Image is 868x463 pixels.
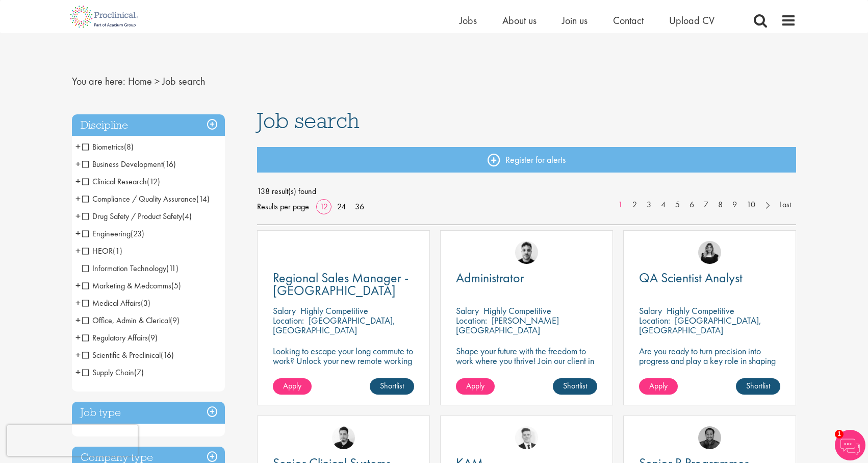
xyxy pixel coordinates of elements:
span: (23) [131,228,144,239]
span: Job search [162,75,205,88]
span: (9) [170,315,180,326]
span: + [75,139,81,154]
span: Medical Affairs [82,298,141,308]
a: breadcrumb link [128,75,152,88]
p: Are you ready to turn precision into progress and play a key role in shaping the future of pharma... [639,346,780,375]
span: Scientific & Preclinical [82,350,161,360]
span: Join us [562,14,588,27]
span: Marketing & Medcomms [82,280,181,291]
a: 9 [727,199,742,211]
a: Register for alerts [257,147,797,173]
span: Scientific & Preclinical [82,350,174,360]
span: + [75,364,81,380]
h3: Job type [72,402,225,424]
a: Upload CV [669,14,714,27]
a: Administrator [456,272,597,284]
span: Supply Chain [82,367,144,378]
span: Engineering [82,228,131,239]
span: + [75,295,81,310]
span: HEOR [82,246,122,256]
a: Molly Colclough [698,241,721,264]
a: 36 [351,201,368,212]
img: Chatbot [835,430,865,460]
img: Nicolas Daniel [515,426,538,449]
img: Anderson Maldonado [332,426,355,449]
a: Apply [273,378,312,395]
span: 138 result(s) found [257,184,797,199]
span: Apply [649,380,668,391]
h3: Discipline [72,114,225,136]
p: [GEOGRAPHIC_DATA], [GEOGRAPHIC_DATA] [273,314,395,336]
span: (3) [141,298,150,308]
span: Business Development [82,159,163,169]
a: Last [774,199,796,211]
a: Shortlist [370,378,414,395]
a: Shortlist [553,378,597,395]
a: Apply [456,378,495,395]
p: Highly Competitive [483,305,551,316]
span: Business Development [82,159,176,169]
a: Jobs [459,14,477,27]
p: [GEOGRAPHIC_DATA], [GEOGRAPHIC_DATA] [639,314,761,336]
span: + [75,156,81,172]
img: Mike Raletz [698,426,721,449]
span: Regulatory Affairs [82,332,148,343]
a: 10 [742,199,760,211]
p: Highly Competitive [667,305,734,316]
span: + [75,243,81,258]
span: + [75,226,81,241]
span: Apply [466,380,484,391]
a: Shortlist [736,378,780,395]
span: Location: [639,314,670,326]
span: (12) [147,176,160,187]
span: Drug Safety / Product Safety [82,211,182,222]
span: (14) [196,193,210,204]
span: Salary [456,305,479,316]
span: (11) [166,263,178,274]
a: 2 [627,199,642,211]
span: (16) [161,350,174,360]
span: + [75,278,81,293]
a: 3 [642,199,656,211]
span: + [75,330,81,345]
p: Shape your future with the freedom to work where you thrive! Join our client in a hybrid role tha... [456,346,597,375]
span: Compliance / Quality Assurance [82,193,196,204]
span: Compliance / Quality Assurance [82,193,210,204]
span: Biometrics [82,141,134,152]
span: Supply Chain [82,367,134,378]
a: Apply [639,378,678,395]
a: 7 [699,199,713,211]
span: (1) [113,246,122,256]
span: + [75,174,81,189]
span: Drug Safety / Product Safety [82,211,192,222]
a: Regional Sales Manager - [GEOGRAPHIC_DATA] [273,272,414,297]
span: Regulatory Affairs [82,332,158,343]
span: Location: [456,314,487,326]
span: HEOR [82,246,113,256]
a: Contact [613,14,644,27]
span: Engineering [82,228,144,239]
span: (4) [182,211,192,222]
span: QA Scientist Analyst [639,269,743,286]
a: 12 [316,201,331,212]
span: (7) [134,367,144,378]
span: Information Technology [82,263,178,274]
a: 4 [656,199,671,211]
p: [PERSON_NAME][GEOGRAPHIC_DATA][PERSON_NAME], [GEOGRAPHIC_DATA] [456,314,559,355]
span: Job search [257,107,360,134]
span: (9) [148,332,158,343]
span: Apply [283,380,301,391]
span: Clinical Research [82,176,147,187]
span: + [75,347,81,362]
span: + [75,312,81,328]
span: Marketing & Medcomms [82,280,171,291]
span: Clinical Research [82,176,160,187]
span: 1 [835,430,844,438]
p: Looking to escape your long commute to work? Unlock your new remote working position with this ex... [273,346,414,385]
span: Salary [639,305,662,316]
a: 1 [613,199,628,211]
span: Medical Affairs [82,298,150,308]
